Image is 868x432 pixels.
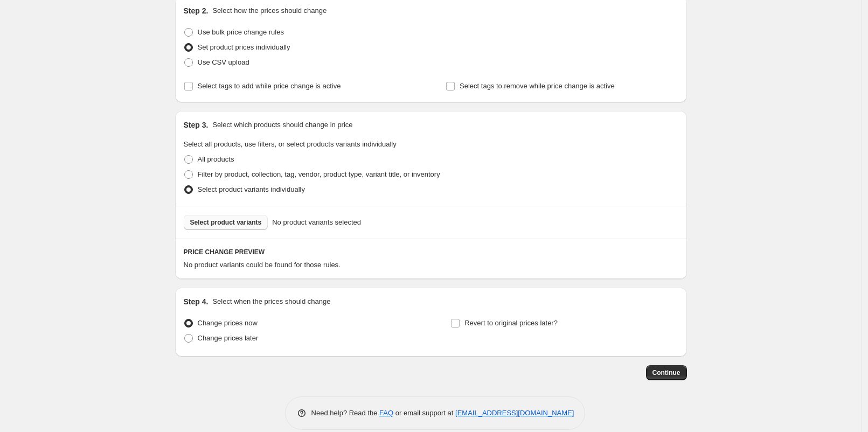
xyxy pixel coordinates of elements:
span: Select tags to add while price change is active [198,82,341,90]
span: Use bulk price change rules [198,28,284,36]
span: Use CSV upload [198,58,249,66]
span: Select product variants [190,218,262,227]
span: Select all products, use filters, or select products variants individually [184,140,397,148]
h2: Step 2. [184,5,209,16]
span: All products [198,155,234,163]
span: Set product prices individually [198,43,290,51]
span: Need help? Read the [311,409,380,417]
span: Select product variants individually [198,185,305,193]
p: Select when the prices should change [212,296,330,307]
span: or email support at [393,409,455,417]
h2: Step 4. [184,296,209,307]
span: Continue [652,368,680,377]
h2: Step 3. [184,120,209,130]
span: Change prices now [198,319,258,327]
span: No product variants selected [272,217,361,228]
span: No product variants could be found for those rules. [184,261,341,269]
button: Select product variants [184,215,268,230]
span: Select tags to remove while price change is active [460,82,615,90]
h6: PRICE CHANGE PREVIEW [184,248,678,256]
a: [EMAIL_ADDRESS][DOMAIN_NAME] [455,409,574,417]
p: Select which products should change in price [212,120,352,130]
span: Filter by product, collection, tag, vendor, product type, variant title, or inventory [198,170,440,178]
span: Revert to original prices later? [464,319,558,327]
p: Select how the prices should change [212,5,327,16]
span: Change prices later [198,334,259,342]
a: FAQ [379,409,393,417]
button: Continue [646,365,687,380]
